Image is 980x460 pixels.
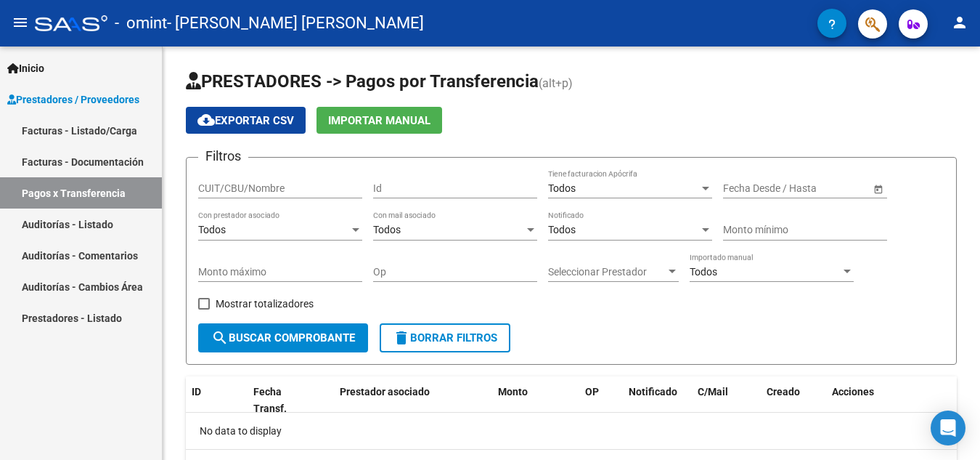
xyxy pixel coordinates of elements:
[12,14,29,31] mat-icon: menu
[7,60,44,76] span: Inicio
[761,376,826,424] datatable-header-cell: Creado
[492,376,579,424] datatable-header-cell: Monto
[317,107,442,134] button: Importar Manual
[198,224,226,235] span: Todos
[198,146,248,166] h3: Filtros
[198,323,368,352] button: Buscar Comprobante
[623,376,692,424] datatable-header-cell: Notificado
[192,386,201,398] span: ID
[698,386,728,398] span: C/Mail
[253,386,287,414] span: Fecha Transf.
[826,376,957,424] datatable-header-cell: Acciones
[248,376,313,424] datatable-header-cell: Fecha Transf.
[723,182,776,195] input: Fecha inicio
[393,329,410,347] mat-icon: delete
[788,182,859,195] input: Fecha fin
[951,14,968,31] mat-icon: person
[197,114,294,127] span: Exportar CSV
[690,266,717,278] span: Todos
[216,295,314,312] span: Mostrar totalizadores
[340,386,430,398] span: Prestador asociado
[585,386,599,398] span: OP
[548,224,576,235] span: Todos
[186,376,248,424] datatable-header-cell: ID
[870,181,886,196] button: Open calendar
[498,386,528,398] span: Monto
[767,386,800,398] span: Creado
[334,376,492,424] datatable-header-cell: Prestador asociado
[629,386,677,398] span: Notificado
[186,71,539,92] span: PRESTADORES -> Pagos por Transferencia
[211,329,229,347] mat-icon: search
[539,76,573,90] span: (alt+p)
[931,411,965,445] div: Open Intercom Messenger
[548,266,666,278] span: Seleccionar Prestador
[393,331,497,344] span: Borrar Filtros
[380,323,510,352] button: Borrar Filtros
[832,386,874,398] span: Acciones
[186,413,957,449] div: No data to display
[186,107,306,134] button: Exportar CSV
[197,111,215,129] mat-icon: cloud_download
[692,376,761,424] datatable-header-cell: C/Mail
[548,182,576,194] span: Todos
[373,224,401,235] span: Todos
[579,376,623,424] datatable-header-cell: OP
[7,92,139,108] span: Prestadores / Proveedores
[115,7,167,39] span: - omint
[211,331,355,344] span: Buscar Comprobante
[328,114,430,127] span: Importar Manual
[167,7,424,39] span: - [PERSON_NAME] [PERSON_NAME]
